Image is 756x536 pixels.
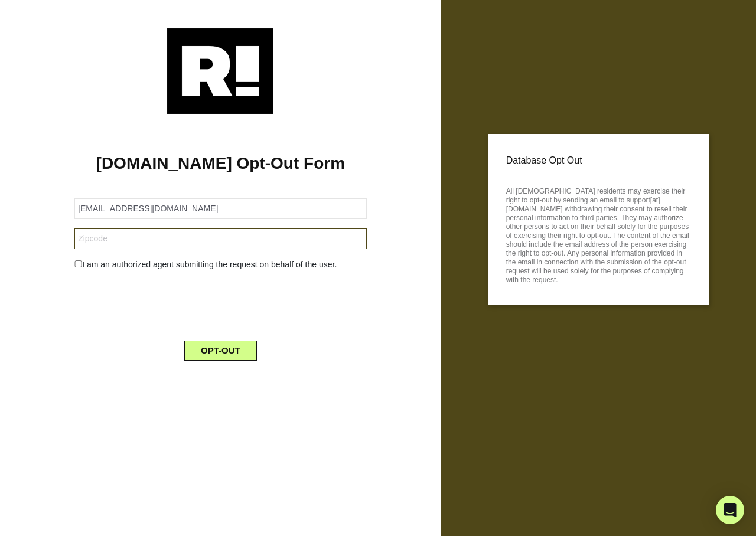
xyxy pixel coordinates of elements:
[506,152,691,169] p: Database Opt Out
[716,496,744,524] div: Open Intercom Messenger
[66,259,375,271] div: I am an authorized agent submitting the request on behalf of the user.
[506,184,691,285] p: All [DEMOGRAPHIC_DATA] residents may exercise their right to opt-out by sending an email to suppo...
[74,198,366,219] input: Email Address
[184,341,257,361] button: OPT-OUT
[18,153,423,174] h1: [DOMAIN_NAME] Opt-Out Form
[131,280,310,326] iframe: reCAPTCHA
[74,228,366,249] input: Zipcode
[167,28,273,114] img: Retention.com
